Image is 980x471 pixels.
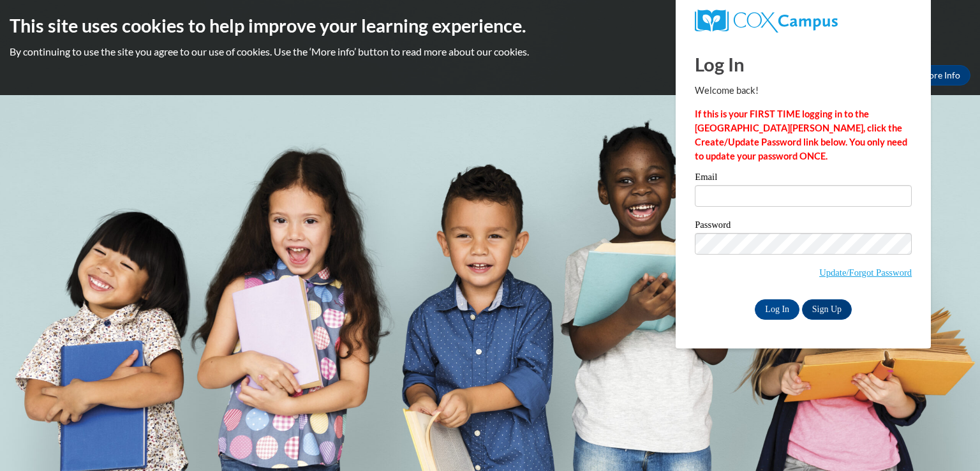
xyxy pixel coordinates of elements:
[695,84,912,98] p: Welcome back!
[695,51,912,77] h1: Log In
[695,10,838,33] img: COX Campus
[10,13,970,38] h2: This site uses cookies to help improve your learning experience.
[819,267,912,278] a: Update/Forgot Password
[802,299,852,320] a: Sign Up
[10,45,970,59] p: By continuing to use the site you agree to our use of cookies. Use the ‘More info’ button to read...
[695,220,912,233] label: Password
[695,108,907,161] strong: If this is your FIRST TIME logging in to the [GEOGRAPHIC_DATA][PERSON_NAME], click the Create/Upd...
[910,65,970,86] a: More Info
[695,172,912,185] label: Email
[755,299,799,320] input: Log In
[695,10,912,33] a: COX Campus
